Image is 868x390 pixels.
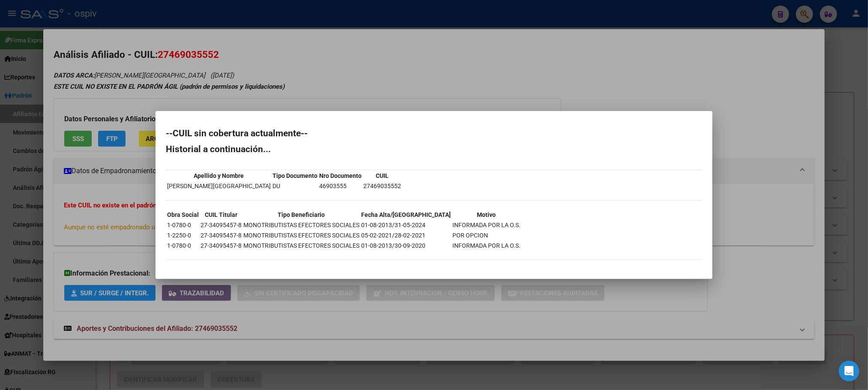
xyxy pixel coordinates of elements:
td: 01-08-2013/31-05-2024 [361,220,451,230]
td: MONOTRIBUTISTAS EFECTORES SOCIALES [243,231,360,240]
td: 27-34095457-8 [200,241,242,250]
div: Open Intercom Messenger [839,361,859,381]
td: POR OPCION [452,231,521,240]
th: CUIL [363,171,401,180]
td: INFORMADA POR LA O.S. [452,241,521,250]
td: 1-2250-0 [167,231,199,240]
td: MONOTRIBUTISTAS EFECTORES SOCIALES [243,220,360,230]
td: 27-34095457-8 [200,231,242,240]
th: Tipo Documento [272,171,318,180]
th: Obra Social [167,210,199,219]
th: Tipo Beneficiario [243,210,360,219]
td: 1-0780-0 [167,241,199,250]
td: [PERSON_NAME][GEOGRAPHIC_DATA] [167,181,271,191]
th: Apellido y Nombre [167,171,271,180]
th: CUIL Titular [200,210,242,219]
td: DU [272,181,318,191]
h2: Historial a continuación... [166,145,702,153]
td: MONOTRIBUTISTAS EFECTORES SOCIALES [243,241,360,250]
th: Nro Documento [319,171,362,180]
td: 27-34095457-8 [200,220,242,230]
td: 1-0780-0 [167,220,199,230]
th: Fecha Alta/[GEOGRAPHIC_DATA] [361,210,451,219]
td: 05-02-2021/28-02-2021 [361,231,451,240]
th: Motivo [452,210,521,219]
td: INFORMADA POR LA O.S. [452,220,521,230]
td: 01-08-2013/30-09-2020 [361,241,451,250]
td: 27469035552 [363,181,401,191]
h2: --CUIL sin cobertura actualmente-- [166,129,702,138]
td: 46903555 [319,181,362,191]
